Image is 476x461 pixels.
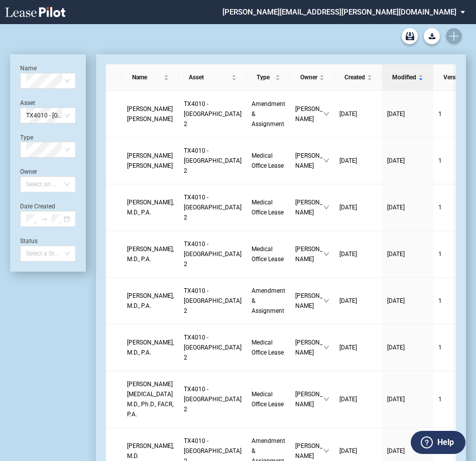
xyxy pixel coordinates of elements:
[437,436,454,449] label: Help
[184,286,242,316] a: TX4010 - [GEOGRAPHIC_DATA] 2
[339,446,377,456] a: [DATE]
[339,249,377,259] a: [DATE]
[438,109,476,119] a: 1
[334,64,382,91] th: Created
[339,110,357,118] span: [DATE]
[247,64,290,91] th: Type
[438,157,442,164] span: 1
[438,396,442,403] span: 1
[184,147,242,174] span: TX4010 - Southwest Plaza 2
[252,151,285,171] a: Medical Office Lease
[295,389,323,409] span: [PERSON_NAME]
[252,287,285,314] span: Amendment & Assignment
[392,72,416,82] span: Modified
[252,199,284,216] span: Medical Office Lease
[184,100,242,128] span: TX4010 - Southwest Plaza 2
[252,339,284,356] span: Medical Office Lease
[20,134,33,141] label: Type
[387,297,405,304] span: [DATE]
[387,110,405,118] span: [DATE]
[438,394,476,404] a: 1
[20,203,55,210] label: Date Created
[127,381,173,418] span: Sean Tao M.D., Ph.D., FACR, P.A.
[402,28,418,44] a: Archive
[184,146,242,176] a: TX4010 - [GEOGRAPHIC_DATA] 2
[387,251,405,258] span: [DATE]
[438,156,476,166] a: 1
[290,64,334,91] th: Owner
[323,158,329,164] span: down
[438,249,476,259] a: 1
[127,199,174,216] span: Jamie Clavijo, M.D., P.A.
[323,344,329,351] span: down
[421,28,443,44] md-menu: Download Blank Form List
[26,108,70,123] span: TX4010 - Southwest Plaza 2
[184,194,242,221] span: TX4010 - Southwest Plaza 2
[295,197,323,217] span: [PERSON_NAME]
[339,251,357,258] span: [DATE]
[387,447,405,454] span: [DATE]
[387,296,428,306] a: [DATE]
[252,99,285,129] a: Amendment & Assignment
[127,442,174,459] span: K. Desai, M.D.
[184,384,242,414] a: TX4010 - [GEOGRAPHIC_DATA] 2
[252,337,285,358] a: Medical Office Lease
[438,297,442,304] span: 1
[344,72,365,82] span: Created
[339,447,357,454] span: [DATE]
[127,151,174,171] a: [PERSON_NAME] [PERSON_NAME]
[184,99,242,129] a: TX4010 - [GEOGRAPHIC_DATA] 2
[122,64,179,91] th: Name
[127,339,174,356] span: Jamie Clavijo, M.D., P.A.
[323,298,329,304] span: down
[20,65,37,72] label: Name
[387,249,428,259] a: [DATE]
[387,156,428,166] a: [DATE]
[300,72,317,82] span: Owner
[127,244,174,264] a: [PERSON_NAME], M.D., P.A.
[295,151,323,171] span: [PERSON_NAME]
[184,239,242,269] a: TX4010 - [GEOGRAPHIC_DATA] 2
[20,99,35,106] label: Asset
[382,64,433,91] th: Modified
[323,396,329,402] span: down
[387,396,405,403] span: [DATE]
[127,292,174,309] span: Jamie Clavijo, M.D., P.A.
[438,204,442,211] span: 1
[127,379,174,419] a: [PERSON_NAME][MEDICAL_DATA] M.D., Ph.D., FACR, P.A.
[295,291,323,311] span: [PERSON_NAME]
[295,244,323,264] span: [PERSON_NAME]
[127,152,173,169] span: Sistla B. Krishna, M.D.
[424,28,440,44] button: Download Blank Form
[252,197,285,217] a: Medical Office Lease
[387,157,405,164] span: [DATE]
[339,109,377,119] a: [DATE]
[252,152,284,169] span: Medical Office Lease
[295,337,323,358] span: [PERSON_NAME]
[339,396,357,403] span: [DATE]
[295,104,323,124] span: [PERSON_NAME]
[443,72,464,82] span: Version
[411,431,465,454] button: Help
[184,334,242,361] span: TX4010 - Southwest Plaza 2
[127,105,173,123] span: Sistla B. Krishna, M.D.
[438,296,476,306] a: 1
[387,344,405,351] span: [DATE]
[387,204,405,211] span: [DATE]
[189,72,229,82] span: Asset
[339,156,377,166] a: [DATE]
[127,337,174,358] a: [PERSON_NAME], M.D., P.A.
[41,215,48,222] span: swap-right
[339,344,357,351] span: [DATE]
[127,104,174,124] a: [PERSON_NAME] [PERSON_NAME]
[387,342,428,353] a: [DATE]
[252,286,285,316] a: Amendment & Assignment
[132,72,162,82] span: Name
[257,72,273,82] span: Type
[339,296,377,306] a: [DATE]
[387,394,428,404] a: [DATE]
[127,197,174,217] a: [PERSON_NAME], M.D., P.A.
[438,202,476,212] a: 1
[184,386,242,413] span: TX4010 - Southwest Plaza 2
[179,64,247,91] th: Asset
